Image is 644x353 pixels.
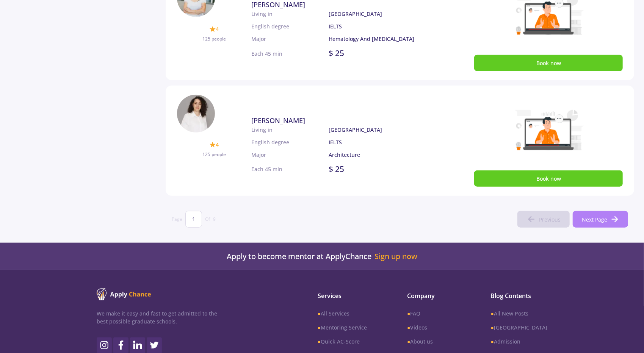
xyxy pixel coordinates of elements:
a: ●[GEOGRAPHIC_DATA] [491,323,547,331]
a: ●All New Posts [491,309,547,317]
p: English degree [251,22,329,30]
button: Book now [474,55,623,71]
button: Book now [474,170,623,187]
span: 9 [213,216,216,223]
p: Living in [251,126,329,134]
span: [PERSON_NAME] [251,116,305,125]
a: Sign up now [374,252,417,261]
a: ●Videos [407,323,466,331]
span: 125 people [202,36,226,42]
img: ApplyChance logo [97,288,151,300]
b: ● [318,310,321,317]
span: Blog Contents [491,291,547,300]
b: ● [491,310,494,317]
span: Company [407,291,466,300]
a: ●Mentoring Service [318,323,383,331]
a: ●All Services [318,309,383,317]
a: [PERSON_NAME] [251,116,437,126]
p: Hematology And [MEDICAL_DATA] [329,35,437,43]
span: 4 [216,25,219,33]
p: Architecture [329,151,437,159]
a: ●About us [407,337,466,345]
b: ● [407,324,410,331]
button: Next Page [573,211,628,228]
p: [GEOGRAPHIC_DATA] [329,126,437,134]
p: We make it easy and fast to get admitted to the best possible graduate schools. [97,309,217,325]
span: Next Page [582,216,607,223]
span: 125 people [202,151,226,158]
a: ●Admission [491,337,547,345]
a: ●Quick AC-Score [318,337,383,345]
b: ● [318,324,321,331]
p: Major [251,35,329,43]
span: Previous [539,216,561,223]
span: 4 [216,141,219,148]
a: ●FAQ [407,309,466,317]
p: $ 25 [329,47,345,59]
p: [GEOGRAPHIC_DATA] [329,10,437,18]
b: ● [407,310,410,317]
b: ● [318,338,321,345]
p: Living in [251,10,329,18]
p: Each 45 min [251,165,282,173]
span: Page [172,216,182,223]
button: Previous [517,211,570,228]
p: English degree [251,138,329,146]
p: IELTS [329,138,437,146]
b: ● [491,324,494,331]
p: Each 45 min [251,50,282,58]
b: ● [491,338,494,345]
span: Services [318,291,383,300]
span: Of [205,216,210,223]
b: ● [407,338,410,345]
p: IELTS [329,22,437,30]
p: Major [251,151,329,159]
p: $ 25 [329,163,345,175]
